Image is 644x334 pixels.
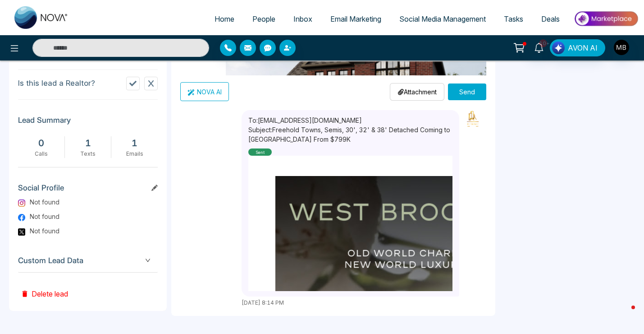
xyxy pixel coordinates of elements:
[550,39,605,56] button: AVON AI
[18,214,25,221] img: Facebook Logo
[614,40,629,55] img: User Avatar
[30,197,59,207] span: Not found
[248,148,272,156] div: sent
[30,212,59,221] span: Not found
[116,150,153,158] div: Emails
[568,42,598,53] span: AVON AI
[145,258,151,263] span: down
[18,78,95,89] p: Is this lead a Realtor?
[69,150,107,158] div: Texts
[532,10,569,28] a: Deals
[18,255,158,267] span: Custom Lead Data
[14,6,69,29] img: Nova CRM Logo
[248,116,452,125] p: To: [EMAIL_ADDRESS][DOMAIN_NAME]
[399,14,486,23] span: Social Media Management
[541,14,560,23] span: Deals
[116,136,153,150] div: 1
[528,39,550,55] a: 10+
[390,10,495,28] a: Social Media Management
[18,273,71,302] button: Delete lead
[539,39,547,47] span: 10+
[18,228,25,236] img: Twitter Logo
[321,10,390,28] a: Email Marketing
[284,10,321,28] a: Inbox
[330,14,381,23] span: Email Marketing
[180,82,229,101] button: NOVA AI
[573,9,639,29] img: Market-place.gif
[242,299,459,307] div: [DATE] 8:14 PM
[69,136,107,150] div: 1
[18,183,158,197] h3: Social Profile
[448,83,486,100] button: Send
[243,10,284,28] a: People
[252,14,275,23] span: People
[613,303,635,325] iframe: Intercom live chat
[206,10,243,28] a: Home
[552,42,565,54] img: Lead Flow
[495,10,532,28] a: Tasks
[23,150,60,158] div: Calls
[18,199,25,207] img: Instagram Logo
[18,116,158,129] h3: Lead Summary
[504,14,523,23] span: Tasks
[464,110,482,128] img: Sender
[248,125,452,144] p: Subject: Freehold Towns, Semis, 30', 32' & 38' Detached Coming to [GEOGRAPHIC_DATA] From $799K
[23,136,60,150] div: 0
[30,226,59,236] span: Not found
[397,87,437,97] p: Attachment
[215,14,234,23] span: Home
[293,14,312,23] span: Inbox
